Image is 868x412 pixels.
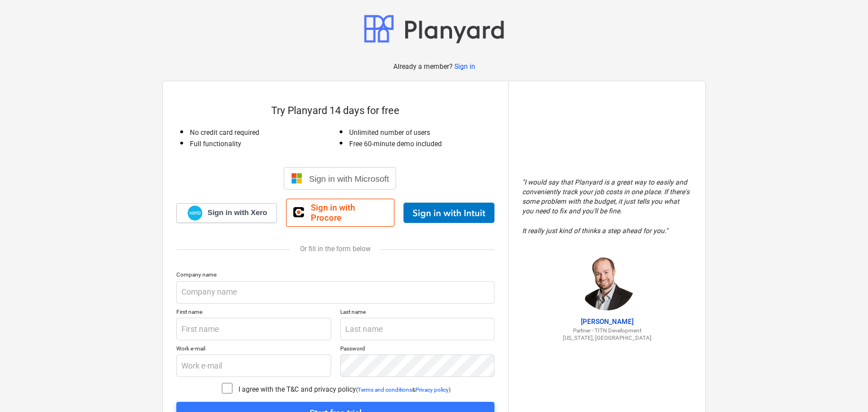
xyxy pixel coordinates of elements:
[356,386,450,393] p: ( & )
[176,345,331,354] p: Work e-mail
[176,318,331,340] input: First name
[311,203,387,223] span: Sign in with Procore
[176,354,331,377] input: Work e-mail
[415,387,449,393] a: Privacy policy
[522,334,692,341] p: [US_STATE], [GEOGRAPHIC_DATA]
[291,173,302,184] img: Microsoft logo
[522,317,692,327] p: [PERSON_NAME]
[454,62,475,72] a: Sign in
[190,139,336,149] p: Full functionality
[579,254,635,310] img: Jordan Cohen
[190,128,336,138] p: No credit card required
[340,308,495,318] p: Last name
[176,271,494,280] p: Company name
[176,281,494,304] input: Company name
[176,203,277,223] a: Sign in with Xero
[349,139,495,149] p: Free 60-minute demo included
[340,318,495,340] input: Last name
[309,174,389,183] span: Sign in with Microsoft
[207,208,267,218] span: Sign in with Xero
[188,205,202,221] img: Xero logo
[238,385,356,395] p: I agree with the T&C and privacy policy
[393,62,454,72] p: Already a member?
[522,178,692,236] p: " I would say that Planyard is a great way to easily and conveniently track your job costs in one...
[349,128,495,138] p: Unlimited number of users
[176,104,494,117] p: Try Planyard 14 days for free
[176,245,494,253] div: Or fill in the form below
[522,327,692,334] p: Partner - TITN Development
[358,387,412,393] a: Terms and conditions
[340,345,495,354] p: Password
[286,199,394,227] a: Sign in with Procore
[176,308,331,318] p: First name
